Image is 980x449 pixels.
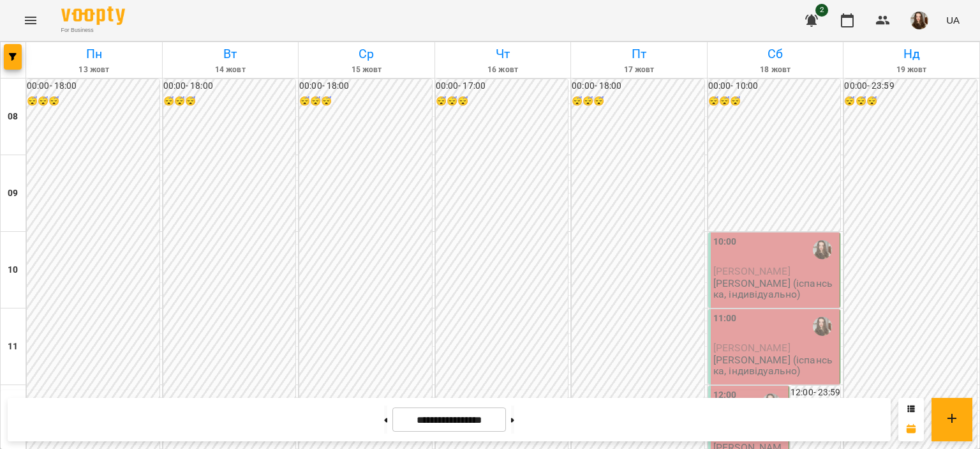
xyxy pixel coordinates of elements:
label: 11:00 [713,312,737,326]
h6: 00:00 - 18:00 [163,79,296,93]
img: Гайдукевич Анна (і) [813,240,832,259]
button: Menu [15,5,46,36]
label: 12:00 [713,388,737,402]
h6: 00:00 - 18:00 [27,79,160,93]
h6: 00:00 - 18:00 [299,79,432,93]
label: 10:00 [713,235,737,249]
h6: Нд [845,44,977,64]
h6: 19 жовт [845,64,977,76]
h6: 13 жовт [28,64,160,76]
h6: 00:00 - 10:00 [708,79,841,93]
h6: 15 жовт [301,64,433,76]
h6: 00:00 - 18:00 [572,79,704,93]
h6: 14 жовт [165,64,297,76]
h6: Ср [301,44,433,64]
h6: Чт [437,44,569,64]
h6: 12:00 - 23:59 [791,386,840,400]
h6: 17 жовт [573,64,705,76]
h6: 😴😴😴 [299,95,432,109]
h6: Пн [28,44,160,64]
h6: 00:00 - 17:00 [436,79,568,93]
h6: 😴😴😴 [572,95,704,109]
h6: 18 жовт [709,64,842,76]
h6: Сб [709,44,842,64]
h6: 08 [8,110,18,124]
h6: 09 [8,186,18,201]
h6: Вт [165,44,297,64]
h6: 😴😴😴 [436,95,568,109]
img: Гайдукевич Анна (і) [813,317,832,336]
h6: Пт [573,44,705,64]
h6: 😴😴😴 [708,95,841,109]
h6: 00:00 - 23:59 [844,79,977,93]
h6: 11 [8,340,18,354]
h6: 😴😴😴 [163,95,296,109]
span: 2 [815,4,828,17]
span: [PERSON_NAME] [713,342,791,354]
h6: 10 [8,263,18,277]
h6: 16 жовт [437,64,569,76]
h6: 😴😴😴 [844,95,977,109]
span: [PERSON_NAME] [713,265,791,277]
button: UA [941,8,965,32]
p: [PERSON_NAME] (іспанська, індивідуально) [713,354,838,377]
h6: 😴😴😴 [27,95,160,109]
span: For Business [61,26,125,34]
img: f828951e34a2a7ae30fa923eeeaf7e77.jpg [910,11,928,29]
p: [PERSON_NAME] (іспанська, індивідуально) [713,278,838,300]
img: Voopty Logo [61,6,125,25]
span: UA [946,13,960,27]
